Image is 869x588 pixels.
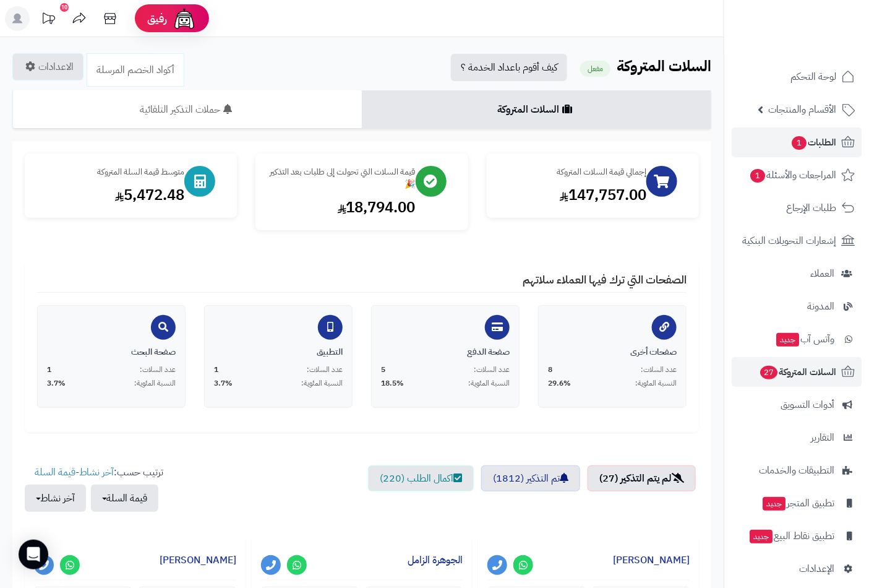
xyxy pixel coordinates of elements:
span: التطبيقات والخدمات [759,462,834,479]
a: تطبيق المتجرجديد [732,488,862,518]
span: المدونة [807,298,834,315]
a: السلات المتروكة [362,90,711,129]
span: 3.7% [47,378,66,389]
b: السلات المتروكة [617,55,711,77]
img: logo-2.png [785,9,857,35]
span: 1 [47,365,51,375]
div: 18,794.00 [268,197,415,218]
div: 147,757.00 [499,184,646,205]
a: العملاء [732,259,862,288]
button: قيمة السلة [91,485,158,512]
span: رفيق [147,11,167,26]
span: السلات المتروكة [759,363,836,381]
span: جديد [763,497,786,511]
span: عدد السلات: [474,365,510,375]
a: طلبات الإرجاع [732,193,862,223]
span: 8 [548,365,552,375]
a: اكمال الطلب (220) [368,465,474,491]
span: 5 [381,365,385,375]
a: الاعدادات [12,53,83,80]
div: صفحات أخرى [548,346,677,358]
a: أكواد الخصم المرسلة [87,53,184,87]
a: التقارير [732,423,862,452]
div: 5,472.48 [37,184,184,205]
small: مفعل [580,61,610,77]
a: التطبيقات والخدمات [732,456,862,485]
a: الجوهرة الزامل [408,553,463,568]
button: آخر نشاط [25,485,86,512]
span: الإعدادات [799,560,834,577]
a: حملات التذكير التلقائية [12,90,362,129]
span: جديد [750,530,773,543]
span: عدد السلات: [641,365,677,375]
div: إجمالي قيمة السلات المتروكة [499,166,646,178]
img: ai-face.png [172,6,197,31]
a: إشعارات التحويلات البنكية [732,226,862,256]
a: كيف أقوم باعداد الخدمة ؟ [451,54,567,81]
h4: الصفحات التي ترك فيها العملاء سلاتهم [37,274,687,293]
div: التطبيق [214,346,343,358]
div: قيمة السلات التي تحولت إلى طلبات بعد التذكير 🎉 [268,166,415,191]
span: العملاء [810,265,834,282]
span: 1 [214,365,218,375]
span: لوحة التحكم [790,68,836,85]
span: النسبة المئوية: [468,378,510,389]
span: 29.6% [548,378,571,389]
a: السلات المتروكة27 [732,357,862,387]
a: قيمة السلة [35,465,75,480]
div: Open Intercom Messenger [19,540,48,569]
div: صفحة الدفع [381,346,510,358]
a: لوحة التحكم [732,62,862,92]
a: الطلبات1 [732,128,862,157]
span: 18.5% [381,378,404,389]
span: النسبة المئوية: [635,378,677,389]
span: 1 [791,136,807,150]
a: [PERSON_NAME] [160,553,236,568]
span: الأقسام والمنتجات [768,101,836,118]
a: تم التذكير (1812) [481,465,580,491]
span: تطبيق نقاط البيع [748,527,834,545]
span: النسبة المئوية: [301,378,343,389]
a: وآتس آبجديد [732,324,862,354]
ul: ترتيب حسب: - [25,465,163,512]
span: أدوات التسويق [781,396,834,413]
span: عدد السلات: [307,365,343,375]
span: وآتس آب [775,331,834,348]
a: تطبيق نقاط البيعجديد [732,521,862,551]
span: المراجعات والأسئلة [749,166,836,184]
div: متوسط قيمة السلة المتروكة [37,166,184,178]
a: الإعدادات [732,554,862,584]
div: صفحة البحث [47,346,176,358]
span: النسبة المئوية: [134,378,176,389]
span: 1 [750,168,766,183]
span: جديد [776,333,799,347]
a: المراجعات والأسئلة1 [732,160,862,190]
a: آخر نشاط [79,465,114,480]
a: [PERSON_NAME] [613,553,690,568]
span: إشعارات التحويلات البنكية [742,232,836,249]
span: التقارير [811,429,834,446]
a: أدوات التسويق [732,390,862,420]
span: طلبات الإرجاع [786,199,836,217]
a: المدونة [732,292,862,321]
div: 10 [60,3,69,12]
span: الطلبات [790,134,836,151]
span: 27 [760,365,778,380]
span: عدد السلات: [140,365,176,375]
a: لم يتم التذكير (27) [588,465,696,491]
span: تطبيق المتجر [761,495,834,512]
span: 3.7% [214,378,233,389]
a: تحديثات المنصة [33,6,64,34]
